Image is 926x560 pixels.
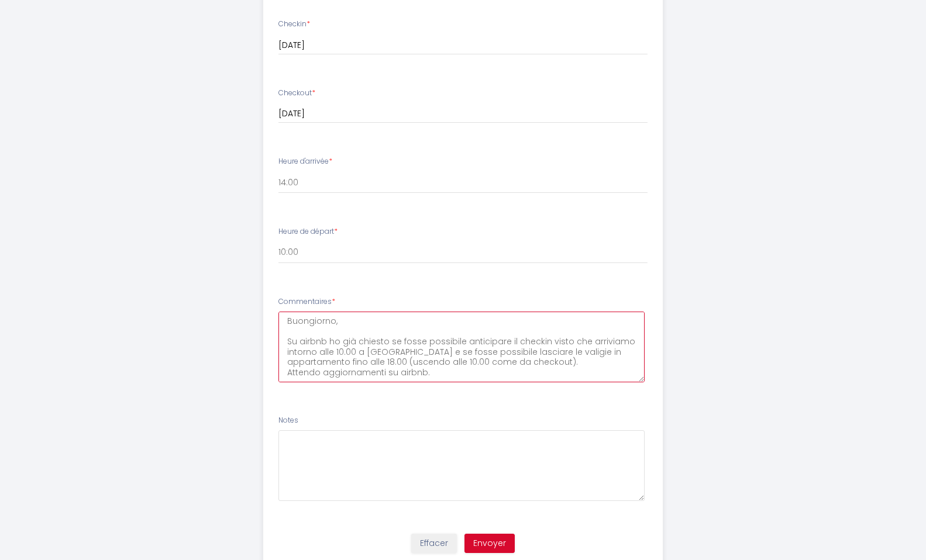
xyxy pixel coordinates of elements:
label: Checkin [278,19,310,30]
label: Notes [278,415,298,426]
button: Envoyer [464,534,515,554]
label: Commentaires [278,296,335,307]
button: Effacer [411,534,457,554]
label: Heure de départ [278,226,338,237]
label: Checkout [278,88,315,99]
label: Heure d'arrivée [278,156,332,167]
